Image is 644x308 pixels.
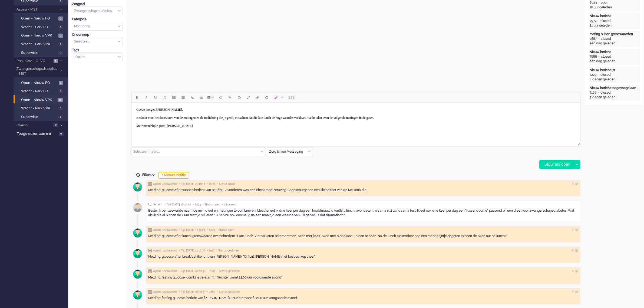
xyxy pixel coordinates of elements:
div: Select Tags [72,53,123,61]
span: • inkomend [222,203,236,207]
span: Open - Nieuw FO [21,80,57,86]
span: • Status gesloten [217,290,240,294]
span: 0 [58,89,63,93]
span: • 8023 [207,228,215,232]
button: Italic [142,93,151,102]
div: - [597,1,601,5]
button: Emoticons [216,93,225,102]
span: • Status open [217,228,234,232]
div: - [596,19,600,23]
span: • 7887 [207,269,215,273]
img: avatar [131,226,144,240]
a: Supervisie 0 [16,114,67,120]
span: 1 [59,81,63,85]
span: Agent lusciialarms [153,228,177,232]
span: • 7977 [207,249,214,253]
a: Open - Nieuw FO 1 [16,80,67,86]
div: open [601,1,608,5]
div: 7229 [590,73,596,77]
button: Numbered list [179,93,188,102]
span: • 8036 [207,182,215,186]
img: avatar [131,267,144,281]
div: 4 dagen geleden [590,77,639,82]
span: • Tijd [DATE] 20:16:18 [179,182,205,186]
a: Toegewezen aan mij 0 [16,130,68,136]
img: ic_note_grey.svg [148,228,152,232]
button: Insert/edit link [188,93,197,102]
span: Astma - MST [16,7,58,12]
div: 16 uur geleden [590,5,639,10]
span: Agent lusciialarms [153,249,177,253]
div: - [596,73,600,77]
div: 7188 [590,90,596,95]
div: Melding: glucose after breakfast (bericht van [PERSON_NAME]). "Ontbijt. [PERSON_NAME] met bosbes,... [148,254,578,259]
div: één dag geleden [590,59,639,64]
div: Onderwerp [72,32,123,37]
span: • Tijd [DATE] 16:35:19 [179,228,205,232]
span: • Status open [217,182,235,186]
button: Add attachment [225,93,235,102]
div: Nieuw bericht [590,50,639,54]
span: Zwangerschapsdiabetes - MST [16,66,58,76]
button: Underline [151,93,160,102]
span: • Status gesloten [216,249,239,253]
span: 11 [58,98,63,102]
div: 21 uur geleden [590,23,639,28]
span: 0 [53,123,58,127]
div: Melding: glucose after lunch (grenswaarde overschreden). "Late lunch. Vier volkoren boterhammen, ... [148,234,578,238]
span: • 7886 [207,290,215,294]
div: Nieuw bericht toegevoegd aan gesprek [590,86,639,90]
div: closed [600,73,611,77]
div: Meting buiten grenswaarden [590,32,639,37]
div: 7887 [590,37,597,41]
div: 7977 [590,19,596,23]
div: 7886 [590,54,597,59]
a: Wacht - Park FO 0 [16,24,67,30]
span: Overig [16,123,52,128]
span: • Tijd [DATE] 11:17:06 [179,249,205,253]
button: Bold [133,93,142,102]
div: closed [601,54,611,59]
a: Open - Nieuw VPK 3 [16,32,67,38]
div: Zorgpad [72,2,123,6]
div: Melding: fasting glucose (combinatie-alarm). "Nuchter vanaf 22:00 uur voorgaande avond" [148,275,578,280]
span: Open - Nieuw VPK [21,33,57,38]
div: Stuur als open [540,160,573,169]
img: avatar [131,201,144,214]
span: Supervisie [21,50,57,55]
button: Delay message [235,93,244,102]
a: Wacht - Park VPK 0 [16,105,67,111]
span: 233 [288,95,295,100]
span: Post-CVA - OLVG [16,58,52,64]
div: + Nieuwe notitie [158,172,189,179]
img: ic_note_grey.svg [148,182,152,186]
button: Table [206,93,216,102]
div: closed [601,37,611,41]
span: Wacht - Park VPK [21,42,57,47]
div: - [597,54,601,59]
span: Agent lusciialarms [153,290,177,294]
span: • Status gesloten [217,269,240,273]
span: Wacht - Park VPK [21,106,57,111]
a: Open - Nieuw VPK 11 [16,97,67,103]
div: Nieuw bericht [590,14,639,18]
span: • 8023 [193,203,201,207]
a: Wacht - Park FO 0 [16,88,67,94]
div: Melding: glucose after supper (bericht van patiënt). "Avondeten was een cheat meal/craving. Chees... [148,188,578,192]
a: Supervisie 0 [16,50,67,55]
span: • Tijd [DATE] 16:40:20 [164,203,191,207]
span: 0 [58,115,63,119]
span: Open - Nieuw FO [21,16,57,21]
img: avatar [131,180,144,194]
span: 0 [59,132,64,136]
span: 0 [58,51,63,55]
div: Melding: fasting glucose (bericht van [PERSON_NAME]). "Nuchter vanaf 22:00 uur voorgaande avond" [148,296,578,300]
div: Nieuw bericht (7) [590,68,639,73]
div: Beste, Ik ben zoekende naar hoe mijn dieet en metingen te combineren. Idealiter eet ik drie keer ... [148,208,578,218]
span: 0 [58,106,63,110]
img: avatar [131,288,144,302]
span: 3 [58,17,63,21]
img: avatar [131,247,144,260]
span: • Status open [203,203,220,207]
span: Patiënt [153,203,163,207]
